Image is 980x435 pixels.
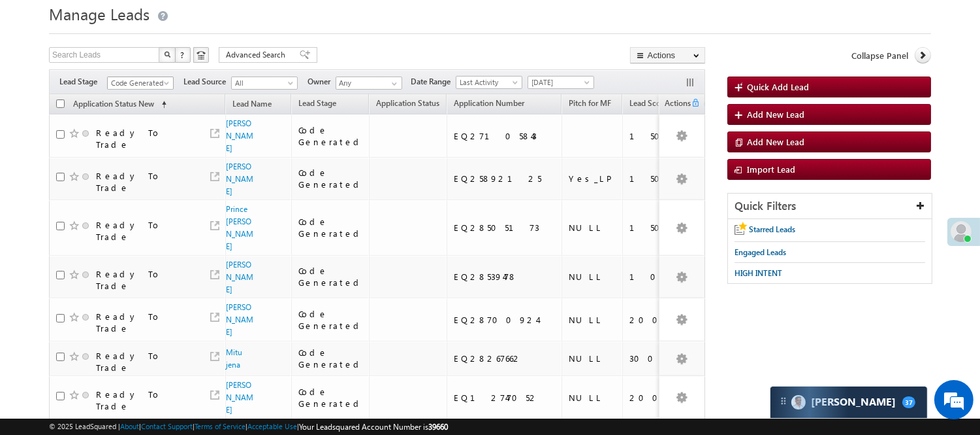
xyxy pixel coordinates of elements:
div: NULL [569,392,616,404]
div: 150 [629,130,678,142]
span: Engaged Leads [735,247,786,257]
div: Code Generated [298,308,364,332]
div: NULL [569,271,616,283]
span: Add New Lead [747,136,804,147]
img: carter-drag [778,396,789,406]
div: Code Generated [298,265,364,288]
div: 300 [629,353,678,364]
div: EQ27105843 [454,130,556,142]
div: 100 [629,271,678,283]
a: [PERSON_NAME] [226,118,253,153]
a: [PERSON_NAME] [226,380,253,415]
a: All [231,77,298,90]
div: Code Generated [298,347,364,370]
div: EQ28539478 [454,271,556,283]
div: 200 [629,314,678,326]
a: [PERSON_NAME] [226,260,253,294]
a: Lead Score [623,96,674,113]
a: Contact Support [141,422,193,430]
span: Import Lead [747,164,795,175]
span: Application Status New [73,99,154,109]
span: Lead Score [629,98,667,108]
span: Lead Stage [298,98,336,108]
span: 39660 [428,422,448,432]
a: Lead Stage [292,96,343,113]
img: Search [164,51,170,58]
div: Ready To Trade [96,268,194,292]
span: Collapse Panel [851,50,908,61]
div: EQ28700924 [454,314,556,326]
a: Code Generated [107,77,174,90]
div: Ready To Trade [96,170,194,194]
span: Application Status [376,98,439,108]
div: Code Generated [298,216,364,239]
a: Application Number [447,96,531,113]
span: Your Leadsquared Account Number is [299,422,448,432]
img: Carter [791,395,806,409]
a: Application Status [370,96,446,113]
input: Type to Search [336,77,402,90]
img: d_60004797649_company_0_60004797649 [22,69,55,86]
div: Code Generated [298,386,364,409]
a: Lead Name [226,97,278,114]
div: carter-dragCarter[PERSON_NAME]37 [770,386,928,419]
span: Actions [659,96,691,113]
a: Show All Items [385,77,401,90]
a: Acceptable Use [247,422,297,430]
div: Minimize live chat window [214,7,245,38]
button: ? [175,47,191,63]
span: Owner [308,76,336,88]
div: Yes_LP [569,173,616,184]
span: Date Range [411,76,456,88]
a: Pitch for MF [562,96,618,113]
span: (sorted ascending) [156,99,166,110]
span: Last Activity [456,77,518,88]
span: Application Number [454,98,524,108]
a: [DATE] [528,76,594,89]
span: Manage Leads [49,3,150,24]
span: Starred Leads [749,224,795,234]
a: Application Status New (sorted ascending) [67,96,173,113]
div: Ready To Trade [96,350,194,374]
textarea: Type your message and hit 'Enter' [17,121,238,328]
div: 200 [629,392,678,404]
span: [DATE] [528,77,590,88]
span: Lead Source [183,76,231,88]
div: EQ28505173 [454,222,556,234]
span: Code Generated [108,77,170,89]
div: EQ12747052 [454,392,556,404]
span: Lead Stage [59,76,107,88]
a: About [120,422,139,430]
a: Prince [PERSON_NAME] [226,204,253,251]
div: 150 [629,222,678,234]
div: EQ25892125 [454,173,556,184]
a: Mitu jena [226,347,242,370]
div: Code Generated [298,167,364,190]
span: 37 [902,396,915,408]
span: Advanced Search [226,49,289,61]
a: [PERSON_NAME] [226,302,253,337]
div: Ready To Trade [96,219,194,243]
span: ? [180,49,186,60]
div: Ready To Trade [96,311,194,334]
span: Quick Add Lead [747,81,809,92]
input: Check all records [56,99,65,108]
div: 150 [629,173,678,184]
span: All [232,77,294,89]
div: Code Generated [298,124,364,148]
span: Add New Lead [747,109,804,120]
a: Terms of Service [195,422,245,430]
span: © 2025 LeadSquared | | | | | [49,421,448,433]
div: Ready To Trade [96,389,194,412]
div: Chat with us now [68,69,219,86]
button: Actions [630,47,705,63]
div: NULL [569,353,616,364]
div: EQ28267662 [454,353,556,364]
div: NULL [569,314,616,326]
span: HIGH INTENT [735,268,782,278]
div: Ready To Trade [96,127,194,150]
span: Pitch for MF [569,98,611,108]
a: Last Activity [456,76,522,89]
div: NULL [569,222,616,234]
a: [PERSON_NAME] [226,162,253,196]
